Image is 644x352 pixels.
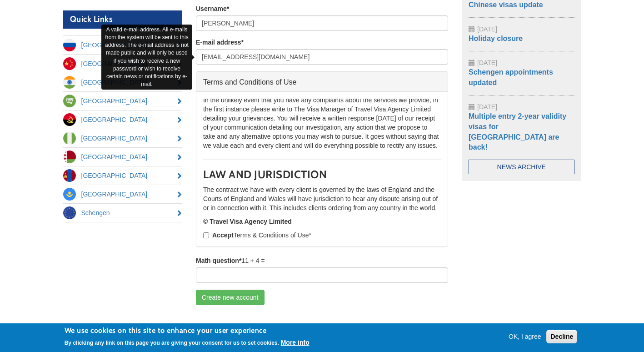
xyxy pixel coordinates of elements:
span: This field is required. [227,5,229,12]
a: [GEOGRAPHIC_DATA] [63,73,183,91]
a: [GEOGRAPHIC_DATA] [63,36,183,54]
a: [GEOGRAPHIC_DATA] [63,185,183,203]
div: A valid e-mail address. All e-mails from the system will be sent to this address. The e-mail addr... [101,25,192,90]
input: AcceptTerms & Conditions of Use* [203,232,209,238]
p: By clicking any link on this page you are giving your consent for us to set cookies. [65,340,279,346]
a: Schengen appointments updated [469,68,553,86]
a: [GEOGRAPHIC_DATA] [63,166,183,185]
label: Terms & Conditions of Use [203,231,311,240]
button: Decline [546,330,577,343]
p: In the unlikely event that you have any complaints about the services we provide, in the first in... [203,96,441,150]
div: 11 + 4 = [196,256,448,283]
span: Terms and Conditions of Use [203,78,296,86]
a: [GEOGRAPHIC_DATA] [63,55,183,73]
a: [GEOGRAPHIC_DATA] [63,148,183,166]
a: Holiday closure [469,35,523,42]
label: Math question [196,256,241,265]
span: [DATE] [477,25,497,33]
a: Multiple entry 2-year validity visas for [GEOGRAPHIC_DATA] are back! [469,112,566,151]
span: This field is required. [309,231,311,239]
p: The contract we have with every client is governed by the laws of England and the Courts of Engla... [203,185,441,212]
a: [GEOGRAPHIC_DATA] [63,92,183,110]
span: This field is required. [241,39,244,46]
button: Create new account [196,290,265,305]
strong: © Travel Visa Agency Limited [203,218,292,225]
h2: We use cookies on this site to enhance your user experience [65,326,310,336]
a: [GEOGRAPHIC_DATA] [63,111,183,129]
button: More info [281,338,310,347]
h3: LAW AND JURISDICTION [203,169,441,181]
a: Schengen [63,204,183,222]
a: Chinese visas update [469,1,543,9]
a: [GEOGRAPHIC_DATA] [63,129,183,147]
span: [DATE] [477,103,497,111]
span: [DATE] [477,59,497,66]
button: OK, I agree [505,332,545,341]
a: News Archive [469,160,574,174]
strong: Accept [212,231,234,239]
label: Username [196,4,229,13]
label: E-mail address [196,38,244,47]
span: This field is required. [239,257,241,264]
